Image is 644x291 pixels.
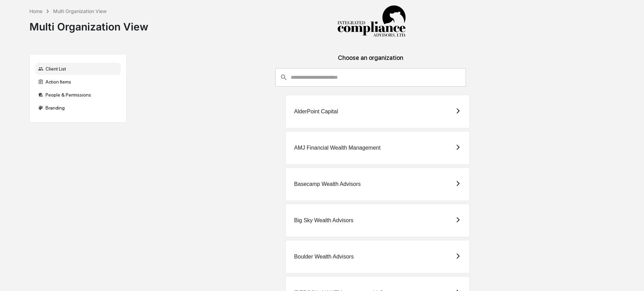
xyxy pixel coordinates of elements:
div: People & Permissions [35,89,121,101]
div: Choose an organization [132,54,609,68]
div: Big Sky Wealth Advisors [294,217,353,224]
div: Home [29,8,42,14]
div: Action Items [35,76,121,88]
div: Branding [35,102,121,114]
div: Client List [35,63,121,75]
div: consultant-dashboard__filter-organizations-search-bar [275,68,466,87]
div: Multi Organization View [29,15,148,33]
div: AMJ Financial Wealth Management [294,145,380,151]
div: AlderPoint Capital [294,109,338,115]
div: Basecamp Wealth Advisors [294,181,361,187]
div: Multi Organization View [53,8,106,14]
img: Integrated Compliance Advisors [337,5,406,38]
div: Boulder Wealth Advisors [294,254,354,260]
